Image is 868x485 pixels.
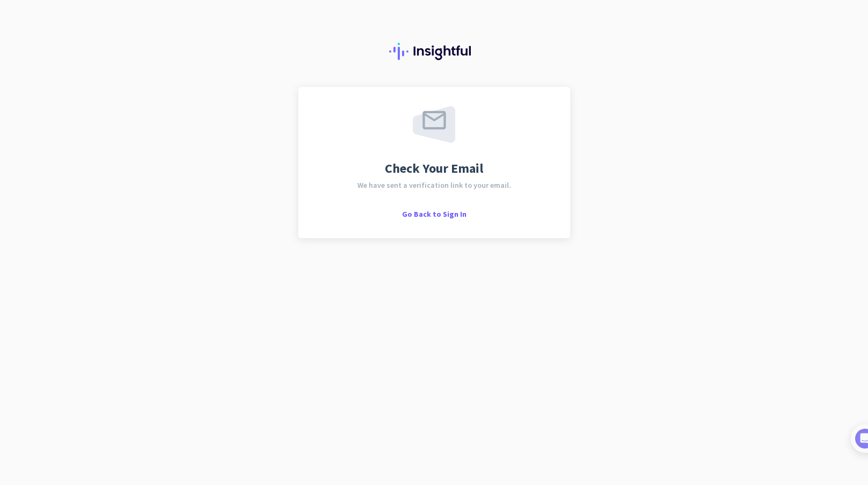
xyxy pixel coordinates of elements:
span: Check Your Email [385,162,483,175]
span: We have sent a verification link to your email. [357,181,511,189]
img: email-sent [413,106,455,143]
img: Insightful [389,43,479,60]
span: Go Back to Sign In [402,209,467,219]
